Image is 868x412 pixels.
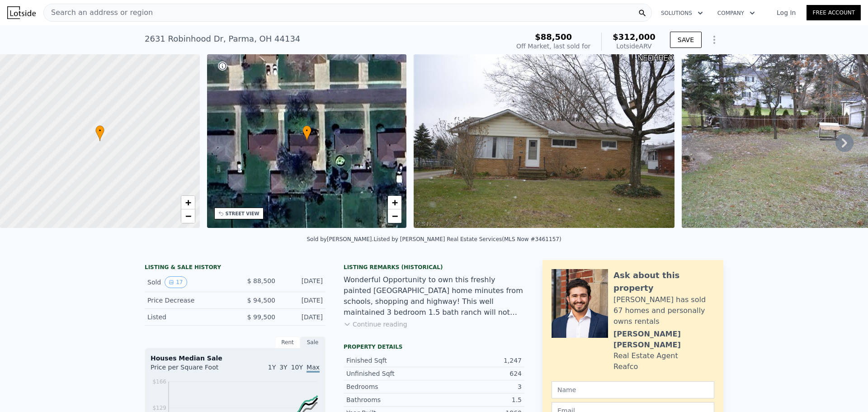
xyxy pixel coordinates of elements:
[346,356,434,365] div: Finished Sqft
[344,275,524,318] div: Wonderful Opportunity to own this freshly painted [GEOGRAPHIC_DATA] home minutes from schools, sh...
[145,33,300,45] div: 2631 Robinhood Dr , Parma , OH 44134
[613,361,638,372] div: Reafco
[434,369,522,378] div: 624
[307,236,373,242] div: Sold by [PERSON_NAME] .
[307,364,320,373] span: Max
[283,313,323,322] div: [DATE]
[279,364,287,371] span: 3Y
[165,276,187,288] button: View historical data
[346,369,434,378] div: Unfinished Sqft
[388,209,401,223] a: Zoom out
[613,32,656,42] span: $312,000
[373,236,561,242] div: Listed by [PERSON_NAME] Real Estate Services (MLS Now #3461157)
[291,364,303,371] span: 10Y
[344,343,524,350] div: Property details
[516,42,590,51] div: Off Market, last sold for
[613,350,678,361] div: Real Estate Agent
[247,297,275,304] span: $ 94,500
[147,313,228,322] div: Listed
[283,276,323,288] div: [DATE]
[670,32,702,48] button: SAVE
[346,395,434,404] div: Bathrooms
[434,356,522,365] div: 1,247
[147,276,228,288] div: Sold
[145,264,325,273] div: LISTING & SALE HISTORY
[705,31,723,49] button: Show Options
[434,382,522,391] div: 3
[300,336,325,348] div: Sale
[434,395,522,404] div: 1.5
[807,5,861,20] a: Free Account
[552,381,714,398] input: Name
[95,125,104,141] div: •
[344,320,407,329] button: Continue reading
[654,5,710,21] button: Solutions
[302,125,311,141] div: •
[535,32,572,42] span: $88,500
[392,197,398,208] span: +
[152,379,166,385] tspan: $166
[151,363,235,377] div: Price per Square Foot
[151,354,320,363] div: Houses Median Sale
[268,364,276,371] span: 1Y
[613,294,714,327] div: [PERSON_NAME] has sold 67 homes and personally owns rentals
[7,6,36,19] img: Lotside
[613,269,714,294] div: Ask about this property
[283,296,323,305] div: [DATE]
[392,210,398,222] span: −
[275,336,300,348] div: Rent
[344,264,524,271] div: Listing Remarks (Historical)
[414,54,674,228] img: Sale: 146319625 Parcel: 84566482
[346,382,434,391] div: Bedrooms
[152,405,166,411] tspan: $129
[613,329,714,350] div: [PERSON_NAME] [PERSON_NAME]
[44,7,153,18] span: Search an address or region
[185,197,191,208] span: +
[710,5,762,21] button: Company
[185,210,191,222] span: −
[147,296,228,305] div: Price Decrease
[388,196,401,209] a: Zoom in
[226,210,259,217] div: STREET VIEW
[613,42,656,51] div: Lotside ARV
[766,8,807,17] a: Log In
[181,209,195,223] a: Zoom out
[247,277,275,284] span: $ 88,500
[247,313,275,321] span: $ 99,500
[181,196,195,209] a: Zoom in
[95,127,104,135] span: •
[302,127,311,135] span: •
